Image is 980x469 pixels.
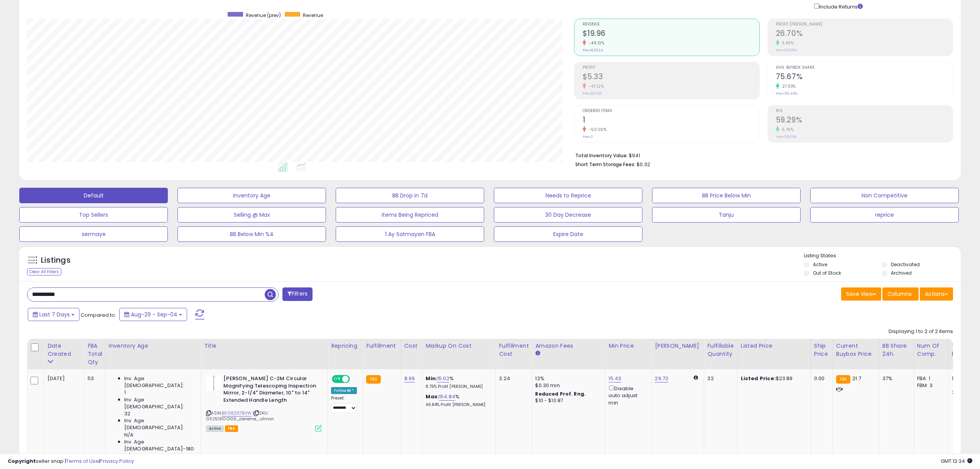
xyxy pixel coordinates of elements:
button: sermaye [19,226,168,242]
small: Prev: $39.24 [583,48,603,53]
small: Amazon Fees. [535,350,540,357]
th: The percentage added to the cost of goods (COGS) that forms the calculator for Min & Max prices. [422,339,496,369]
span: Revenue [583,22,759,27]
div: FBM: 3 [917,382,943,389]
button: Top Sellers [19,207,168,223]
button: Last 7 Days [28,308,79,321]
button: 1 Ay Satmayan FBA [336,226,484,242]
div: Min Price [608,342,648,350]
div: Num of Comp. [917,342,945,358]
a: Terms of Use [66,457,99,465]
small: Prev: 25.69% [776,48,797,53]
label: Deactivated [891,261,920,268]
div: Repricing [331,342,360,350]
a: B008Z67BVW [222,410,252,416]
img: 21YOl0+V3rL._SL40_.jpg [206,375,221,391]
div: FBA Total Qty [88,342,102,366]
small: Prev: 56.06% [776,134,797,139]
span: OFF [349,376,361,382]
button: reprice [810,207,959,223]
a: 8.99 [404,375,415,382]
small: Prev: 2 [583,134,593,139]
button: Needs to Reprice [494,188,642,203]
span: Last 7 Days [39,311,70,318]
a: 15.02 [437,375,449,382]
small: 3.93% [779,40,794,46]
span: ON [333,376,342,382]
small: 27.33% [779,83,796,89]
h2: 75.67% [776,72,953,83]
button: Aug-29 - Sep-04 [119,308,187,321]
div: $23.89 [741,375,805,382]
p: 8.75% Profit [PERSON_NAME] [426,384,490,389]
span: ROI [776,109,953,113]
label: Active [813,261,827,268]
div: Listed Price [741,342,808,350]
div: Ship Price [814,342,830,358]
span: Profit [583,66,759,70]
button: Default [19,188,168,203]
span: FBA [225,425,238,432]
small: -50.00% [586,127,607,133]
div: Fulfillment [366,342,397,350]
h2: 59.29% [776,116,953,126]
div: [DATE] [47,375,78,382]
div: seller snap | | [8,458,134,465]
button: Selling @ Max [177,207,326,223]
label: Out of Stock [813,270,841,276]
button: Inventory Age [177,188,326,203]
span: 2025-09-12 12:34 GMT [941,457,972,465]
span: Ordered Items [583,109,759,113]
small: -47.12% [586,83,604,89]
li: $941 [575,150,948,160]
button: 30 Day Decrease [494,207,642,223]
div: FBA: 1 [917,375,943,382]
div: Include Returns [808,2,872,11]
p: Listing States: [804,252,961,260]
b: Listed Price: [741,375,776,382]
div: Title [204,342,324,350]
div: 32 [707,375,731,382]
a: 29.72 [655,375,668,382]
span: Revenue (prev) [246,12,281,19]
button: Expire Date [494,226,642,242]
button: Save View [841,287,881,301]
div: Amazon Fees [535,342,602,350]
a: 154.84 [439,393,455,401]
div: % [426,393,490,408]
div: $0.30 min [535,382,599,389]
span: 32 [124,410,130,417]
div: Disable auto adjust min [608,384,645,406]
span: Columns [887,290,912,298]
div: Fulfillable Quantity [707,342,734,358]
span: N/A [124,432,133,438]
span: 21.7 [852,375,861,382]
button: BB Drop in 7d [336,188,484,203]
div: Total Rev. [952,342,980,358]
button: Tanju [652,207,801,223]
button: Actions [920,287,953,301]
div: Fulfillment Cost [499,342,529,358]
b: [PERSON_NAME] C-2M Circular Magnifying Telescoping Inspection Mirror, 2-1/4" Diameter, 10" to 14"... [223,375,317,406]
span: | SKU: 032513100106_deneme_ullman [206,410,274,421]
div: Cost [404,342,419,350]
button: Non Competitive [810,188,959,203]
div: Markup on Cost [426,342,492,350]
span: Compared to: [81,311,116,319]
b: Short Term Storage Fees: [575,161,635,168]
span: Aug-29 - Sep-04 [131,311,177,318]
h5: Listings [41,255,71,266]
span: 1 [124,389,126,396]
span: Inv. Age [DEMOGRAPHIC_DATA]-180: [124,438,195,452]
small: FBA [366,375,380,384]
span: Inv. Age [DEMOGRAPHIC_DATA]: [124,375,195,389]
b: Max: [426,393,439,400]
span: Profit [PERSON_NAME] [776,22,953,27]
div: Preset: [331,396,357,413]
b: Min: [426,375,437,382]
button: Columns [882,287,919,301]
b: Reduced Prof. Rng. [535,391,586,397]
h2: $5.33 [583,72,759,83]
div: Clear All Filters [27,268,61,275]
div: Inventory Age [109,342,198,350]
